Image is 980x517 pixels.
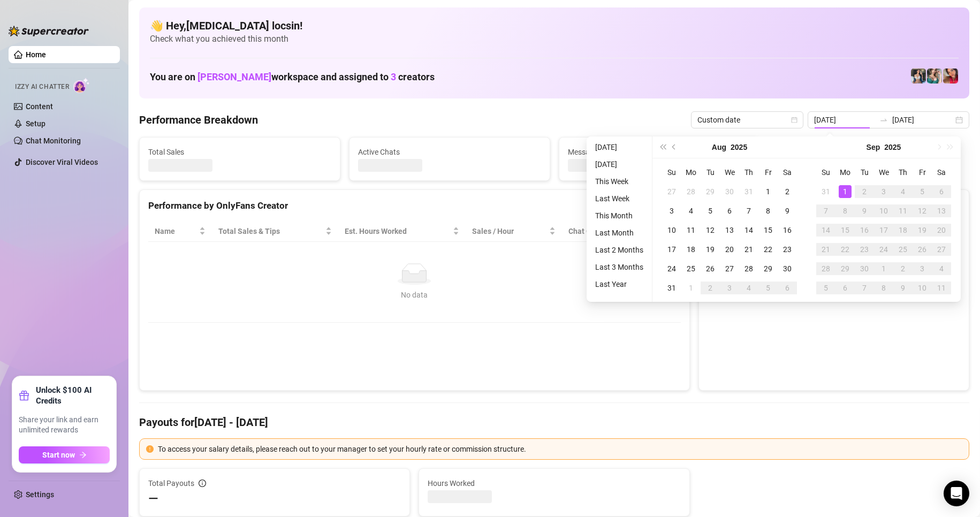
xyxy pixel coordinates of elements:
a: Setup [26,119,45,128]
span: — [148,490,158,507]
span: Custom date [697,112,797,128]
span: Name [155,225,197,237]
h4: Payouts for [DATE] - [DATE] [139,415,969,430]
span: Share your link and earn unlimited rewards [19,415,110,436]
a: Home [26,50,46,59]
th: Total Sales & Tips [212,221,338,242]
a: Content [26,102,53,111]
strong: Unlock $100 AI Credits [36,385,110,406]
span: Check what you achieved this month [150,33,959,45]
span: Sales / Hour [472,225,547,237]
span: Chat Conversion [568,225,665,237]
span: 3 [391,71,396,82]
h4: Performance Breakdown [139,112,258,127]
span: Total Sales [148,146,331,158]
span: Izzy AI Chatter [15,82,69,92]
span: to [879,116,888,124]
span: [PERSON_NAME] [197,71,271,82]
span: Hours Worked [428,477,680,489]
button: Start nowarrow-right [19,446,110,463]
span: Messages Sent [568,146,751,158]
img: AI Chatter [73,78,90,93]
div: Est. Hours Worked [345,225,451,237]
img: Zaddy [927,69,942,83]
th: Name [148,221,212,242]
span: arrow-right [79,451,87,459]
th: Sales / Hour [466,221,562,242]
th: Chat Conversion [562,221,680,242]
input: End date [892,114,953,126]
a: Settings [26,490,54,499]
span: Total Payouts [148,477,194,489]
span: Active Chats [358,146,541,158]
span: gift [19,390,29,401]
img: Vanessa [943,69,958,83]
div: Sales by OnlyFans Creator [708,199,960,213]
a: Discover Viral Videos [26,158,98,166]
a: Chat Monitoring [26,136,81,145]
span: Total Sales & Tips [218,225,323,237]
span: calendar [791,117,797,123]
div: To access your salary details, please reach out to your manager to set your hourly rate or commis... [158,443,962,455]
span: swap-right [879,116,888,124]
div: Open Intercom Messenger [944,481,969,506]
h1: You are on workspace and assigned to creators [150,71,435,83]
span: info-circle [199,480,206,487]
span: exclamation-circle [146,445,154,453]
input: Start date [814,114,875,126]
img: Katy [911,69,926,83]
div: No data [159,289,670,301]
img: logo-BBDzfeDw.svg [9,26,89,36]
span: Start now [42,451,75,459]
div: Performance by OnlyFans Creator [148,199,681,213]
h4: 👋 Hey, [MEDICAL_DATA] locsin ! [150,18,959,33]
